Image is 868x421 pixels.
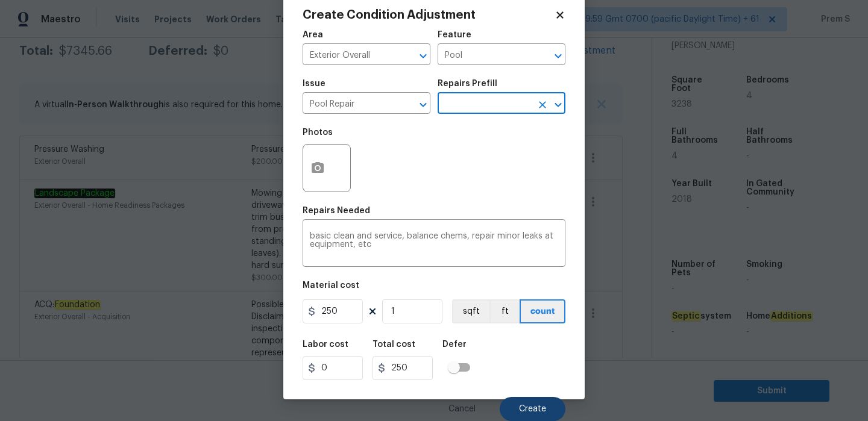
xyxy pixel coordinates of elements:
button: Open [550,96,567,113]
h5: Photos [303,128,333,137]
button: Open [550,48,567,64]
textarea: basic clean and service, balance chems, repair minor leaks at equipment, etc [310,232,558,257]
button: Clear [534,96,551,113]
h5: Feature [438,31,471,39]
button: Open [415,48,432,64]
button: sqft [452,299,489,323]
h5: Repairs Prefill [438,80,497,88]
h2: Create Condition Adjustment [303,9,555,21]
button: Open [415,96,432,113]
h5: Defer [442,340,467,349]
h5: Total cost [373,340,415,349]
button: Create [500,397,565,421]
h5: Repairs Needed [303,207,370,215]
h5: Labor cost [303,340,348,349]
h5: Area [303,31,323,39]
button: Cancel [429,397,495,421]
button: count [520,299,565,323]
h5: Issue [303,80,325,88]
span: Cancel [448,405,476,414]
h5: Material cost [303,281,359,290]
span: Create [519,405,546,414]
button: ft [489,299,520,323]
